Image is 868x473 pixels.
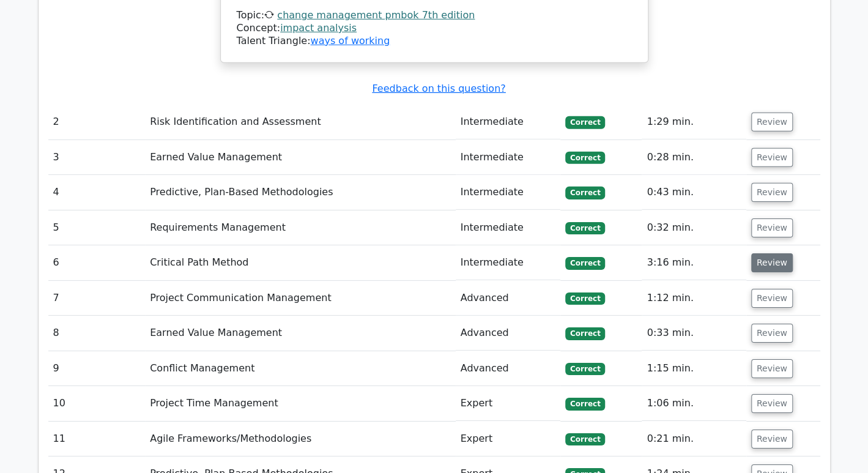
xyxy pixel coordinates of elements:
[48,422,146,456] td: 11
[145,140,455,175] td: Earned Value Management
[456,140,560,175] td: Intermediate
[642,351,746,386] td: 1:15 min.
[237,9,632,22] div: Topic:
[456,210,560,245] td: Intermediate
[48,210,146,245] td: 5
[48,245,146,280] td: 6
[751,430,793,449] button: Review
[48,351,146,386] td: 9
[751,324,793,343] button: Review
[642,316,746,351] td: 0:33 min.
[145,175,455,210] td: Predictive, Plan-Based Methodologies
[48,386,146,421] td: 10
[145,210,455,245] td: Requirements Management
[751,218,793,237] button: Review
[456,316,560,351] td: Advanced
[565,433,605,445] span: Correct
[642,245,746,280] td: 3:16 min.
[145,105,455,140] td: Risk Identification and Assessment
[642,386,746,421] td: 1:06 min.
[456,422,560,456] td: Expert
[751,253,793,272] button: Review
[642,105,746,140] td: 1:29 min.
[456,105,560,140] td: Intermediate
[237,9,632,47] div: Talent Triangle:
[565,327,605,340] span: Correct
[565,152,605,164] span: Correct
[372,83,505,94] a: Feedback on this question?
[456,386,560,421] td: Expert
[565,116,605,128] span: Correct
[565,363,605,375] span: Correct
[145,386,455,421] td: Project Time Management
[642,281,746,316] td: 1:12 min.
[48,316,146,351] td: 8
[48,281,146,316] td: 7
[277,9,475,21] a: change management pmbok 7th edition
[751,148,793,167] button: Review
[48,140,146,175] td: 3
[751,113,793,132] button: Review
[456,175,560,210] td: Intermediate
[751,289,793,308] button: Review
[145,351,455,386] td: Conflict Management
[456,351,560,386] td: Advanced
[145,281,455,316] td: Project Communication Management
[145,316,455,351] td: Earned Value Management
[565,398,605,410] span: Correct
[310,35,390,47] a: ways of working
[456,281,560,316] td: Advanced
[280,22,357,34] a: impact analysis
[48,105,146,140] td: 2
[642,175,746,210] td: 0:43 min.
[751,183,793,202] button: Review
[456,245,560,280] td: Intermediate
[642,140,746,175] td: 0:28 min.
[751,359,793,378] button: Review
[565,257,605,269] span: Correct
[565,292,605,305] span: Correct
[145,245,455,280] td: Critical Path Method
[145,422,455,456] td: Agile Frameworks/Methodologies
[751,394,793,413] button: Review
[642,422,746,456] td: 0:21 min.
[565,222,605,234] span: Correct
[565,187,605,199] span: Correct
[237,22,632,35] div: Concept:
[642,210,746,245] td: 0:32 min.
[48,175,146,210] td: 4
